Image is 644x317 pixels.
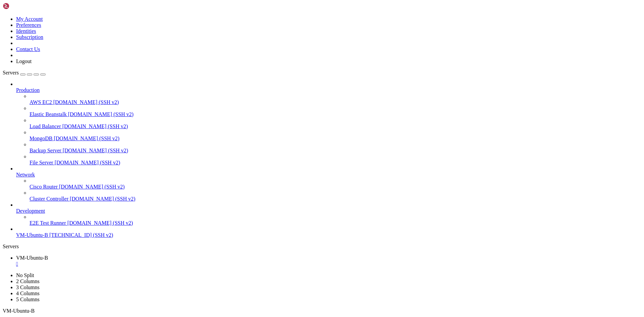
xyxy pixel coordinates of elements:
[59,184,125,190] span: [DOMAIN_NAME] (SSH v2)
[30,117,641,129] li: Load Balancer [DOMAIN_NAME] (SSH v2)
[30,160,641,166] a: File Server [DOMAIN_NAME] (SSH v2)
[30,154,641,166] li: File Server [DOMAIN_NAME] (SSH v2)
[30,148,61,153] span: Backup Server
[62,123,128,129] span: [DOMAIN_NAME] (SSH v2)
[30,136,52,141] span: MongoDB
[70,196,136,202] span: [DOMAIN_NAME] (SSH v2)
[54,136,119,141] span: [DOMAIN_NAME] (SSH v2)
[67,220,133,226] span: [DOMAIN_NAME] (SSH v2)
[30,214,641,226] li: E2E Test Runner [DOMAIN_NAME] (SSH v2)
[3,244,641,250] div: Servers
[30,105,641,117] li: Elastic Beanstalk [DOMAIN_NAME] (SSH v2)
[16,226,641,238] li: VM-Ubuntu-B [TECHNICAL_ID] (SSH v2)
[16,232,641,238] a: VM-Ubuntu-B [TECHNICAL_ID] (SSH v2)
[30,136,641,142] a: MongoDB [DOMAIN_NAME] (SSH v2)
[16,87,641,93] a: Production
[30,111,641,117] a: Elastic Beanstalk [DOMAIN_NAME] (SSH v2)
[30,148,641,154] a: Backup Server [DOMAIN_NAME] (SSH v2)
[16,34,43,40] a: Subscription
[30,99,641,105] a: AWS EC2 [DOMAIN_NAME] (SSH v2)
[3,8,5,14] div: (0, 1)
[3,3,41,9] img: Shellngn
[30,178,641,190] li: Cisco Router [DOMAIN_NAME] (SSH v2)
[16,166,641,202] li: Network
[30,142,641,154] li: Backup Server [DOMAIN_NAME] (SSH v2)
[3,70,46,75] a: Servers
[16,208,45,214] span: Development
[30,99,52,105] span: AWS EC2
[30,184,58,190] span: Cisco Router
[30,190,641,202] li: Cluster Controller [DOMAIN_NAME] (SSH v2)
[16,255,641,267] a: VM-Ubuntu-B
[30,93,641,105] li: AWS EC2 [DOMAIN_NAME] (SSH v2)
[55,160,120,165] span: [DOMAIN_NAME] (SSH v2)
[30,123,61,129] span: Load Balancer
[53,99,119,105] span: [DOMAIN_NAME] (SSH v2)
[16,290,40,296] a: 4 Columns
[30,123,641,129] a: Load Balancer [DOMAIN_NAME] (SSH v2)
[16,87,40,93] span: Production
[3,70,19,75] span: Servers
[30,196,68,202] span: Cluster Controller
[16,172,35,177] span: Network
[3,3,557,8] x-row: Connecting [TECHNICAL_ID]...
[16,202,641,226] li: Development
[16,261,641,267] a: 
[16,232,48,238] span: VM-Ubuntu-B
[3,308,35,314] span: VM-Ubuntu-B
[30,184,641,190] a: Cisco Router [DOMAIN_NAME] (SSH v2)
[16,58,32,64] a: Logout
[16,16,43,22] a: My Account
[68,111,134,117] span: [DOMAIN_NAME] (SSH v2)
[16,284,40,290] a: 3 Columns
[30,111,67,117] span: Elastic Beanstalk
[16,46,40,52] a: Contact Us
[30,220,641,226] a: E2E Test Runner [DOMAIN_NAME] (SSH v2)
[16,172,641,178] a: Network
[63,148,128,153] span: [DOMAIN_NAME] (SSH v2)
[16,278,40,284] a: 2 Columns
[30,220,66,226] span: E2E Test Runner
[16,272,34,278] a: No Split
[16,81,641,166] li: Production
[16,28,36,34] a: Identities
[49,232,113,238] span: [TECHNICAL_ID] (SSH v2)
[30,196,641,202] a: Cluster Controller [DOMAIN_NAME] (SSH v2)
[16,22,41,28] a: Preferences
[16,208,641,214] a: Development
[30,129,641,142] li: MongoDB [DOMAIN_NAME] (SSH v2)
[16,255,48,261] span: VM-Ubuntu-B
[16,297,40,302] a: 5 Columns
[30,160,53,165] span: File Server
